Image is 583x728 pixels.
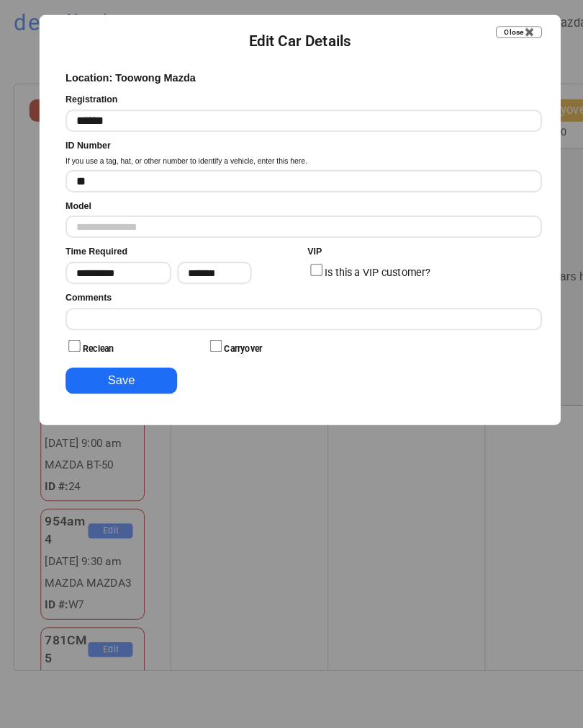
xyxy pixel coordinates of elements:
div: If you use a tag, hat, or other number to identify a vehicle, enter this here. [65,151,299,161]
div: Time Required [65,237,125,249]
div: Model [65,193,90,205]
div: Comments [65,282,109,294]
button: Save [65,355,173,381]
label: Reclean [81,332,112,342]
div: Edit Car Details [243,30,341,50]
div: ID Number [65,135,109,147]
div: Registration [65,90,115,102]
button: Close ✖️ [481,25,525,37]
div: Location: Toowong Mazda [65,68,191,83]
label: Carryover [218,332,255,342]
div: VIP [299,237,312,249]
label: Is this a VIP customer? [315,257,417,269]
